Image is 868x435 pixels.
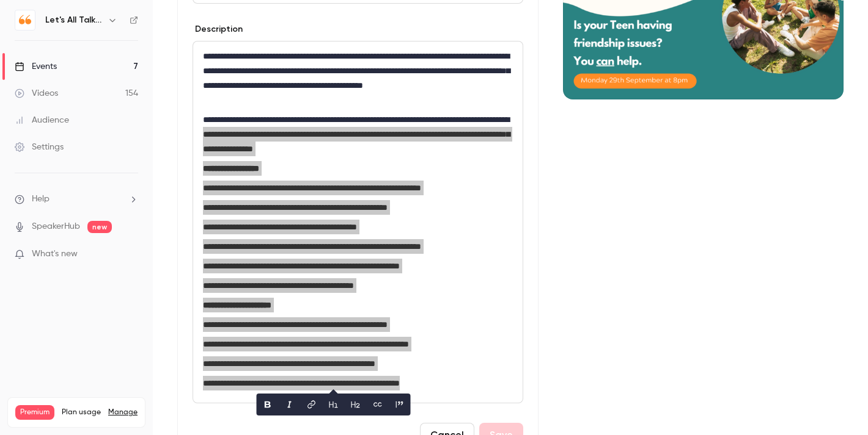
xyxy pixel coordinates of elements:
[280,395,300,414] button: italic
[87,221,112,233] span: new
[15,141,64,153] div: Settings
[258,395,278,414] button: bold
[15,405,54,420] span: Premium
[15,60,57,73] div: Events
[32,220,80,233] a: SpeakerHub
[302,395,322,414] button: link
[193,41,523,403] div: editor
[108,408,138,417] a: Manage
[32,193,50,206] span: Help
[193,41,523,403] section: description
[193,23,243,35] label: Description
[32,248,78,261] span: What's new
[15,10,35,30] img: Let's All Talk Mental Health
[15,114,69,126] div: Audience
[45,14,103,26] h6: Let's All Talk Mental Health
[15,87,58,99] div: Videos
[15,193,138,206] li: help-dropdown-opener
[62,408,101,417] span: Plan usage
[390,395,410,414] button: blockquote
[123,249,138,260] iframe: Noticeable Trigger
